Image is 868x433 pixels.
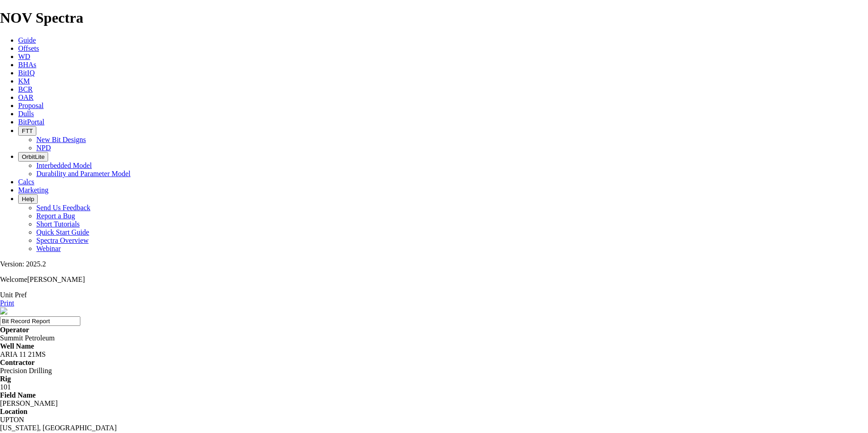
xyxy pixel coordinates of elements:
[18,69,35,77] a: BitIQ
[18,178,35,186] a: Calcs
[18,118,44,126] a: BitPortal
[22,153,44,160] span: OrbitLite
[27,276,85,283] span: [PERSON_NAME]
[18,36,36,44] a: Guide
[36,212,75,220] a: Report a Bug
[18,93,34,101] a: OAR
[36,220,80,228] a: Short Tutorials
[18,61,36,69] a: BHAs
[36,245,61,252] a: Webinar
[18,152,48,162] button: OrbitLite
[36,204,90,212] a: Send Us Feedback
[36,162,92,169] a: Interbedded Model
[18,85,33,93] a: BCR
[18,44,39,52] a: Offsets
[18,102,44,109] a: Proposal
[18,110,34,118] a: Dulls
[18,186,49,194] a: Marketing
[18,53,30,60] a: WD
[18,77,30,85] a: KM
[22,196,34,202] span: Help
[36,228,89,236] a: Quick Start Guide
[18,194,38,204] button: Help
[22,128,33,134] span: FTT
[36,170,131,177] a: Durability and Parameter Model
[18,126,36,136] button: FTT
[36,136,86,143] a: New Bit Designs
[36,236,89,244] a: Spectra Overview
[36,144,51,152] a: NPD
